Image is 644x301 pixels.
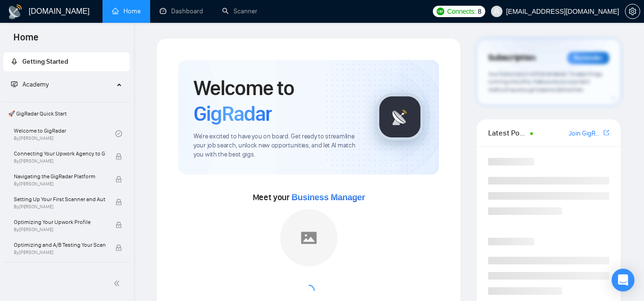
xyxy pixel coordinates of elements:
span: By [PERSON_NAME] [14,158,105,164]
h1: Welcome to [194,75,361,126]
span: Subscription [488,50,535,66]
span: setting [625,8,640,15]
div: Open Intercom Messenger [612,269,634,291]
a: export [603,128,609,137]
span: By [PERSON_NAME] [14,250,105,255]
span: lock [115,222,122,228]
a: searchScanner [222,7,257,15]
span: Latest Posts from the GigRadar Community [488,127,527,139]
span: export [603,129,609,136]
span: lock [115,153,122,160]
span: Optimizing and A/B Testing Your Scanner for Better Results [14,240,105,250]
span: Home [6,30,46,50]
button: setting [625,4,640,19]
span: user [493,8,500,15]
span: double-left [113,279,123,288]
span: lock [115,176,122,183]
img: upwork-logo.png [437,8,444,15]
a: Welcome to GigRadarBy[PERSON_NAME] [14,123,115,144]
span: lock [115,244,122,251]
img: gigradar-logo.png [376,93,424,141]
span: Navigating the GigRadar Platform [14,172,105,181]
span: By [PERSON_NAME] [14,227,105,233]
span: fund-projection-screen [11,81,18,87]
span: rocket [11,58,18,65]
span: Business Manager [292,193,365,202]
span: Your subscription will be renewed. To keep things running smoothly, make sure your payment method... [488,70,602,93]
a: setting [625,8,640,15]
span: Getting Started [22,58,68,66]
a: Join GigRadar Slack Community [569,128,602,139]
span: lock [115,199,122,205]
div: Reminder [567,52,609,64]
a: homeHome [112,7,141,15]
span: We're excited to have you on board. Get ready to streamline your job search, unlock new opportuni... [194,132,361,159]
span: 👑 Agency Success with GigRadar [4,264,129,283]
span: Optimizing Your Upwork Profile [14,217,105,227]
img: logo [8,4,23,19]
span: 8 [478,6,481,17]
span: loading [302,283,316,298]
span: Academy [11,80,49,88]
li: Getting Started [3,52,130,71]
span: Connects: [447,6,476,17]
a: dashboardDashboard [160,7,203,15]
span: Academy [22,80,49,88]
span: Meet your [253,192,365,203]
span: By [PERSON_NAME] [14,204,105,210]
span: Setting Up Your First Scanner and Auto-Bidder [14,194,105,204]
img: placeholder.png [280,209,337,266]
span: 🚀 GigRadar Quick Start [4,104,129,123]
span: Connecting Your Upwork Agency to GigRadar [14,149,105,158]
span: By [PERSON_NAME] [14,181,105,187]
span: check-circle [115,130,122,137]
span: GigRadar [194,101,272,126]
